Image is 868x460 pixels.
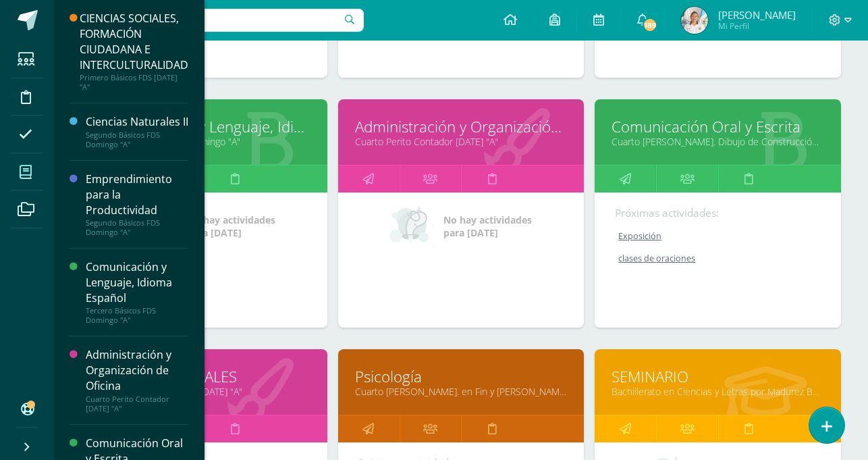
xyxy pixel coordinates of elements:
a: CIENCIAS SOCIALES, FORMACIÓN CIUDADANA E INTERCULTURALIDADPrimero Básicos FDS [DATE] "A" [80,11,188,92]
a: Comunicación y Lenguaje, Idioma EspañolTercero Básicos FDS Domingo "A" [86,259,188,325]
img: 04c6f2bca33b513329f0f94a42c2c01a.png [681,7,708,34]
div: Ciencias Naturales II [86,114,188,130]
a: Administración y Organización de Oficina [355,116,568,137]
a: Cuarto [PERSON_NAME]. en Fin y [PERSON_NAME][DATE] "A" [355,385,568,398]
div: Administración y Organización de Oficina [86,347,188,394]
a: Administración y Organización de OficinaCuarto Perito Contador [DATE] "A" [86,347,188,413]
span: [PERSON_NAME] [718,8,796,22]
input: Busca un usuario... [63,9,364,32]
div: Segundo Básicos FDS Domingo "A" [86,218,188,237]
span: Mi Perfil [718,20,796,32]
a: clases de oraciones [615,253,822,264]
a: Cuarto [PERSON_NAME]. Dibujo de Construcción [DATE] "A" [612,135,824,148]
div: Primero Básicos FDS [DATE] "A" [80,73,188,92]
div: Comunicación y Lenguaje, Idioma Español [86,259,188,306]
div: Tercero Básicos FDS Domingo "A" [86,306,188,325]
div: Emprendimiento para la Productividad [86,172,188,218]
a: Psicología [355,366,568,387]
a: Ciencias Naturales IISegundo Básicos FDS Domingo "A" [86,114,188,149]
a: Bachillerato en Ciencias y Letras por Madurez BCCLL [DATE] "A" [612,385,824,398]
a: SEMINARIO [612,366,824,387]
div: CIENCIAS SOCIALES, FORMACIÓN CIUDADANA E INTERCULTURALIDAD [80,11,188,73]
a: Emprendimiento para la ProductividadSegundo Básicos FDS Domingo "A" [86,172,188,237]
img: no_activities_small.png [389,206,434,247]
div: Cuarto Perito Contador [DATE] "A" [86,394,188,413]
a: Exposición [615,230,822,242]
a: Cuarto Perito Contador [DATE] "A" [355,135,568,148]
span: No hay actividades para [DATE] [187,213,275,239]
div: Segundo Básicos FDS Domingo "A" [86,130,188,149]
div: Próximas actividades: [615,206,821,220]
span: 189 [643,18,657,32]
span: No hay actividades para [DATE] [443,213,532,239]
a: Comunicación Oral y Escrita [612,116,824,137]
